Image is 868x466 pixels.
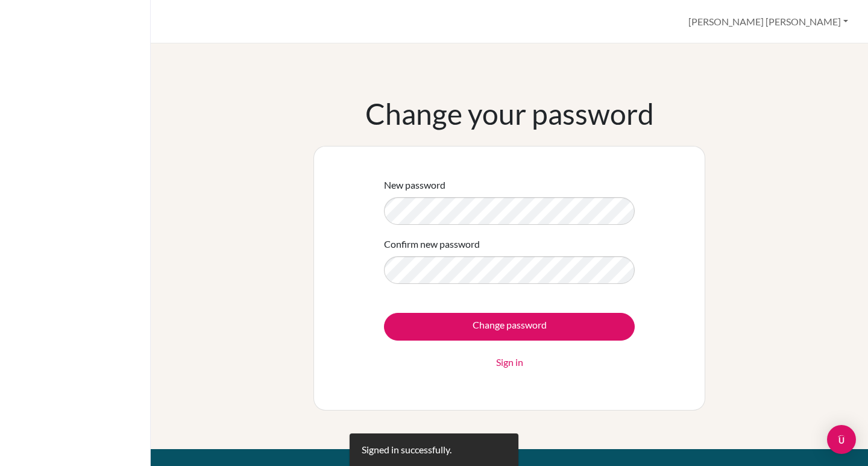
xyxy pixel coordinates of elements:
[683,10,854,33] button: [PERSON_NAME] [PERSON_NAME]
[365,96,654,131] h1: Change your password
[827,425,856,454] div: Open Intercom Messenger
[362,442,451,457] div: Signed in successfully.
[384,313,635,341] input: Change password
[496,355,523,370] a: Sign in
[384,178,445,192] label: New password
[384,237,480,251] label: Confirm new password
